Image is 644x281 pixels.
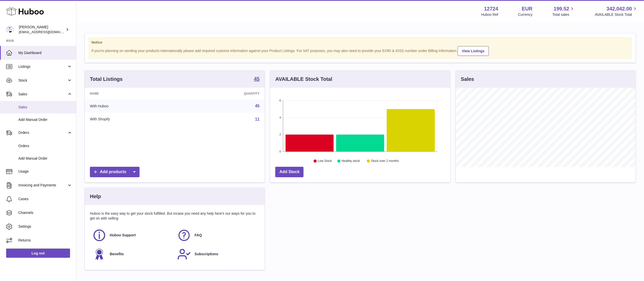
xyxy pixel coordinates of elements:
[607,5,632,12] span: 342,042.00
[19,25,65,34] div: [PERSON_NAME]
[18,130,67,135] span: Orders
[280,150,281,153] text: 0
[18,117,72,122] span: Add Manual Order
[458,46,489,56] a: View Listings
[461,76,474,83] h3: Sales
[342,159,360,163] text: Healthy stock
[18,50,72,55] span: My Dashboard
[552,5,575,17] a: 199.52 Total sales
[182,88,265,99] th: Quantity
[91,45,629,56] div: If you're planning on sending your products internationally please add required customs informati...
[255,117,260,121] a: 11
[19,30,75,34] span: [EMAIL_ADDRESS][DOMAIN_NAME]
[371,159,399,163] text: Stock over 2 months
[90,211,259,221] p: Huboo is the easy way to get your stock fulfilled. But incase you need any help here's our ways f...
[85,113,182,126] td: With Shopify
[6,26,14,33] img: internalAdmin-12724@internal.huboo.com
[522,5,532,12] strong: EUR
[177,228,257,242] a: FAQ
[177,247,257,261] a: Subscriptions
[90,76,123,83] h3: Total Listings
[18,197,72,201] span: Cases
[110,252,124,257] span: Benefits
[481,12,498,17] div: Huboo Ref
[280,133,281,136] text: 2
[18,224,72,229] span: Settings
[110,233,136,238] span: Huboo Support
[92,247,172,261] a: Benefits
[92,228,172,242] a: Huboo Support
[595,5,638,17] a: 342,042.00 AVAILABLE Stock Total
[18,238,72,243] span: Returns
[18,156,72,161] span: Add Manual Order
[318,159,332,163] text: Low Stock
[255,104,260,108] a: 45
[18,78,67,83] span: Stock
[195,252,218,257] span: Subscriptions
[85,99,182,113] td: With Huboo
[18,92,67,97] span: Sales
[554,5,569,12] span: 199.52
[85,88,182,99] th: Name
[91,40,629,45] strong: Notice
[18,183,67,188] span: Invoicing and Payments
[280,116,281,119] text: 4
[280,99,281,102] text: 6
[254,76,259,81] strong: 45
[552,12,575,17] span: Total sales
[518,12,533,17] div: Currency
[90,193,101,200] h3: Help
[484,5,498,12] strong: 12724
[18,210,72,215] span: Channels
[275,76,332,83] h3: AVAILABLE Stock Total
[18,169,72,174] span: Usage
[18,64,67,69] span: Listings
[18,144,72,148] span: Orders
[275,167,304,177] a: Add Stock
[90,167,140,177] a: Add products
[6,249,70,258] a: Log out
[254,76,259,82] a: 45
[595,12,638,17] span: AVAILABLE Stock Total
[18,105,72,110] span: Sales
[195,233,202,238] span: FAQ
